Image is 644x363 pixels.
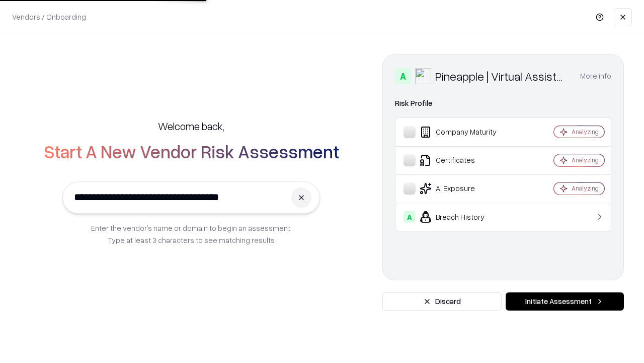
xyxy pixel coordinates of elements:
[404,183,524,195] div: AI Exposure
[415,68,431,84] img: Pineapple | Virtual Assistant Agency
[580,67,611,85] button: More info
[506,292,624,311] button: Initiate Assessment
[404,211,524,223] div: Breach History
[158,119,224,133] h5: Welcome back,
[435,68,568,84] div: Pineapple | Virtual Assistant Agency
[404,126,524,138] div: Company Maturity
[44,141,339,161] h2: Start A New Vendor Risk Assessment
[404,211,416,223] div: A
[572,128,599,136] div: Analyzing
[404,154,524,166] div: Certificates
[12,12,86,22] p: Vendors / Onboarding
[382,292,502,311] button: Discard
[572,184,599,193] div: Analyzing
[91,222,292,246] p: Enter the vendor’s name or domain to begin an assessment. Type at least 3 characters to see match...
[395,68,411,84] div: A
[395,97,611,109] div: Risk Profile
[572,156,599,164] div: Analyzing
